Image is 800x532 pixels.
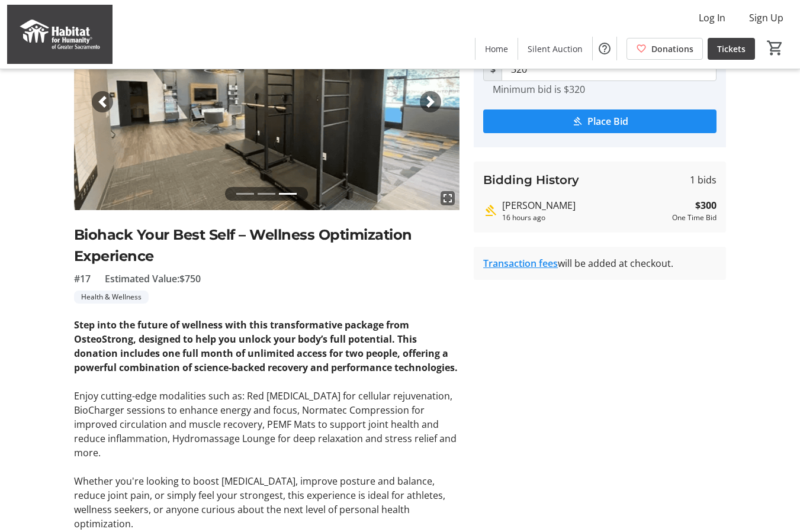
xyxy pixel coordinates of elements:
span: $ [483,57,502,81]
span: Tickets [717,43,746,55]
button: Sign Up [740,8,793,27]
a: Transaction fees [483,257,558,270]
img: Habitat for Humanity of Greater Sacramento's Logo [7,5,113,64]
mat-icon: Highest bid [483,204,497,218]
button: Cart [764,37,786,59]
p: Whether you're looking to boost [MEDICAL_DATA], improve posture and balance, reduce joint pain, o... [74,474,460,531]
h2: Biohack Your Best Self – Wellness Optimization Experience [74,224,460,267]
button: Log In [689,8,735,27]
span: Home [485,43,508,55]
tr-label-badge: Health & Wellness [74,291,149,304]
span: Log In [699,11,725,25]
div: will be added at checkout. [483,256,717,270]
div: One Time Bid [672,212,717,223]
span: Place Bid [587,114,628,128]
span: Estimated Value: $750 [105,272,201,286]
button: Help [593,37,616,60]
strong: $300 [695,198,717,212]
a: Silent Auction [518,38,592,60]
strong: Step into the future of wellness with this transformative package from OsteoStrong, designed to h... [74,318,458,374]
a: Donations [626,38,703,60]
span: Donations [651,43,693,55]
span: 1 bids [690,173,717,187]
span: Sign Up [749,11,783,25]
tr-hint: Minimum bid is $320 [493,83,585,95]
a: Home [475,38,518,60]
span: #17 [74,272,91,286]
h3: Bidding History [483,171,579,189]
button: Place Bid [483,109,717,133]
div: [PERSON_NAME] [502,198,667,212]
span: Silent Auction [528,43,583,55]
p: Enjoy cutting-edge modalities such as: Red [MEDICAL_DATA] for cellular rejuvenation, BioCharger s... [74,389,460,460]
div: 16 hours ago [502,212,667,223]
a: Tickets [708,38,755,60]
mat-icon: fullscreen [441,191,455,205]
